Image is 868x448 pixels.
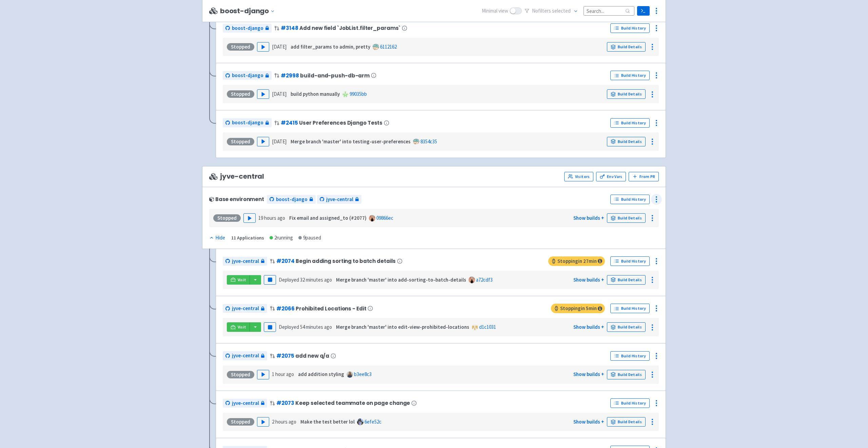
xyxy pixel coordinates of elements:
[257,417,269,427] button: Play
[227,322,250,332] a: Visit
[573,371,604,377] a: Show builds +
[298,371,344,377] strong: add addition styling
[573,418,604,425] a: Show builds +
[291,43,370,50] strong: add filter_params to admin, pretty
[607,42,646,52] a: Build Details
[272,91,287,97] time: [DATE]
[376,215,393,221] a: 09866ec
[479,324,496,330] a: d1c1031
[295,400,410,406] span: Keep selected teammate on page change
[272,43,287,50] time: [DATE]
[298,234,321,242] div: 9 paused
[326,196,353,203] span: jyve-central
[610,71,650,80] a: Build History
[336,276,466,283] strong: Merge branch 'master' into add-sorting-to-batch-details
[276,305,294,312] a: #2066
[364,418,381,425] a: 6efe52c
[223,399,267,408] a: jyve-central
[610,195,650,204] a: Build History
[227,138,254,145] div: Stopped
[220,7,278,15] button: boost-django
[258,215,285,221] time: 19 hours ago
[272,371,294,377] time: 1 hour ago
[610,351,650,361] a: Build History
[291,138,411,145] strong: Merge branch 'master' into testing-user-preferences
[223,118,272,127] a: boost-django
[264,275,276,285] button: Pause
[227,418,254,426] div: Stopped
[227,43,254,51] div: Stopped
[548,256,605,266] span: Stopping in 27 min
[573,215,604,221] a: Show builds +
[610,304,650,313] a: Build History
[276,352,294,359] a: #2075
[213,214,241,222] div: Stopped
[209,234,225,242] div: Hide
[264,322,276,332] button: Pause
[629,172,659,181] button: From PR
[607,137,646,146] a: Build Details
[223,304,267,313] a: jyve-central
[227,371,254,378] div: Stopped
[610,398,650,408] a: Build History
[243,213,256,223] button: Play
[270,234,293,242] div: 2 running
[299,25,400,31] span: Add new field `JobList.filter_params`
[610,256,650,266] a: Build History
[584,6,634,15] input: Search...
[300,276,332,283] time: 32 minutes ago
[257,370,269,379] button: Play
[295,353,329,359] span: add new q/a
[476,276,493,283] a: a72cdf3
[336,324,469,330] strong: Merge branch 'master' into edit-view-prohibited-locations
[607,89,646,99] a: Build Details
[223,351,267,360] a: jyve-central
[532,7,571,15] span: No filter s
[607,322,646,332] a: Build Details
[552,7,571,14] span: selected
[610,118,650,128] a: Build History
[607,370,646,379] a: Build Details
[232,24,263,32] span: boost-django
[317,195,361,204] a: jyve-central
[272,418,296,425] time: 2 hours ago
[257,89,269,99] button: Play
[267,195,316,204] a: boost-django
[289,215,367,221] strong: Fix email and assigned_to (#2077)
[610,23,650,33] a: Build History
[279,276,332,283] span: Deployed
[238,277,246,283] span: Visit
[209,234,226,242] button: Hide
[223,257,267,266] a: jyve-central
[564,172,593,181] a: Visitors
[291,91,340,97] strong: build python manually
[299,120,382,126] span: User Preferences Django Tests
[227,90,254,98] div: Stopped
[281,72,299,79] a: #2998
[257,137,269,146] button: Play
[551,304,605,313] span: Stopping in 5 min
[573,276,604,283] a: Show builds +
[482,7,508,15] span: Minimal view
[223,71,272,80] a: boost-django
[232,399,259,407] span: jyve-central
[281,24,298,32] a: #3148
[227,275,250,285] a: Visit
[223,24,272,33] a: boost-django
[276,196,308,203] span: boost-django
[238,324,246,330] span: Visit
[596,172,626,181] a: Env Vars
[232,305,259,312] span: jyve-central
[607,275,646,285] a: Build Details
[279,324,332,330] span: Deployed
[380,43,397,50] a: 6112162
[257,42,269,52] button: Play
[607,417,646,427] a: Build Details
[296,258,396,264] span: Begin adding sorting to batch details
[232,352,259,360] span: jyve-central
[573,324,604,330] a: Show builds +
[276,257,294,265] a: #2074
[231,234,264,242] div: 11 Applications
[420,138,437,145] a: 8354c35
[637,6,650,16] a: Terminal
